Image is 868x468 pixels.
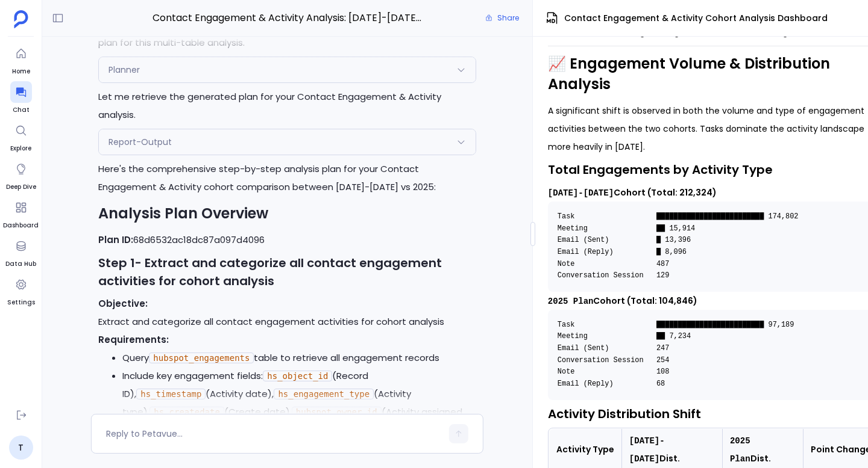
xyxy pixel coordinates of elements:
[6,158,36,192] a: Deep Dive
[558,321,803,388] code: Task █████████████████████████ 97,189 Meeting ██ 7,234 Email (Sent) 247 Conversation Session 254 ...
[7,298,35,307] span: Settings
[98,254,476,290] h3: - Extract and categorize all contact engagement activities for cohort analysis
[10,105,32,115] span: Chat
[98,333,169,346] strong: Requirements:
[14,10,28,28] img: petavue logo
[149,353,254,363] code: hubspot_engagements
[548,186,717,199] strong: Cohort (Total: 212,324)
[730,436,755,464] code: 2025 Plan
[10,43,32,76] a: Home
[98,254,135,271] strong: Step 1
[6,182,36,192] span: Deep Dive
[3,197,39,230] a: Dashboard
[5,259,36,269] span: Data Hub
[153,10,422,26] span: Contact Engagement & Activity Analysis: [DATE]-[DATE] vs 2025 Cohort Comparison
[497,13,519,23] span: Share
[98,231,476,249] p: 68d6532ac18dc87a097d4096
[3,221,39,230] span: Dashboard
[136,389,206,399] code: hs_timestamp
[263,371,332,381] code: hs_object_id
[478,10,526,26] button: Share
[98,88,476,124] p: Let me retrieve the generated plan for your Contact Engagement & Activity analysis.
[98,297,148,310] strong: Objective:
[98,203,476,224] h2: Analysis Plan Overview
[10,120,32,153] a: Explore
[10,144,32,153] span: Explore
[548,295,698,307] strong: Cohort (Total: 104,846)
[7,274,35,307] a: Settings
[548,297,594,306] code: 2025 Plan
[98,233,133,246] strong: Plan ID:
[5,235,36,269] a: Data Hub
[558,212,807,280] code: Task █████████████████████████ 174,802 Meeting ██ 15,914 Email (Sent) █ 13,396 Email (Reply) █ 8,...
[9,436,33,460] a: T
[108,136,172,148] span: Report-Output
[10,67,32,76] span: Home
[629,436,665,464] code: [DATE]-[DATE]
[98,160,476,196] p: Here's the comprehensive step-by-step analysis plan for your Contact Engagement & Activity cohort...
[108,64,140,76] span: Planner
[10,81,32,115] a: Chat
[564,12,828,25] span: Contact Engagement & Activity Cohort Analysis Dashboard
[274,389,374,399] code: hs_engagement_type
[122,367,476,439] li: Include key engagement fields: (Record ID), (Activity date), (Activity type), (Create date), (Act...
[122,349,476,367] li: Query table to retrieve all engagement records
[98,295,476,331] p: Extract and categorize all contact engagement activities for cohort analysis
[548,188,614,198] code: [DATE]-[DATE]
